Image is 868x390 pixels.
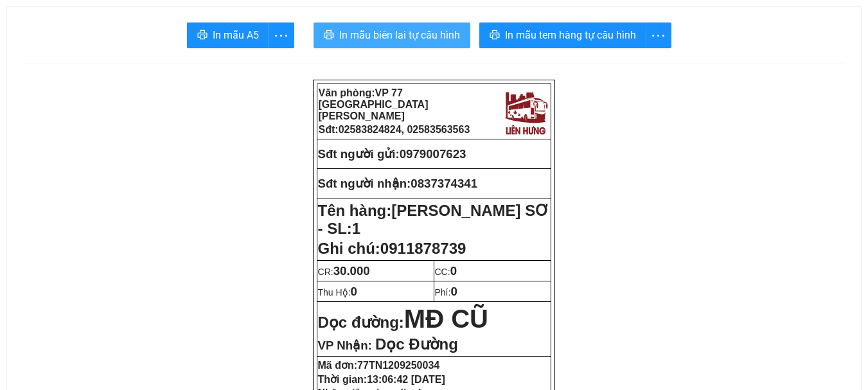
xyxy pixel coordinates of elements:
button: printerIn mẫu tem hàng tự cấu hình [479,22,646,48]
span: VP Nhận: [318,339,372,352]
strong: Thời gian: [318,374,445,385]
span: 0 [450,285,457,298]
strong: Dọc đường: [318,314,488,331]
span: CC: [435,267,457,277]
span: VP 77 [GEOGRAPHIC_DATA][PERSON_NAME] [319,87,429,121]
span: Phí: [435,287,457,297]
span: Ghi chú: [318,240,466,257]
button: printerIn mẫu biên lai tự cấu hình [314,22,470,48]
span: [PERSON_NAME] SƠ - SL: [318,202,550,237]
strong: Văn phòng: [319,87,429,121]
strong: Sđt: [319,124,470,135]
span: 13:06:42 [DATE] [367,374,445,385]
span: Thu Hộ: [318,287,357,297]
span: MĐ CŨ [404,305,488,333]
img: logo [501,87,550,136]
span: printer [490,30,500,42]
span: printer [324,30,334,42]
span: CR: [318,267,370,277]
span: 0 [351,285,357,298]
span: more [269,28,294,44]
span: 77TN1209250034 [357,360,439,371]
span: 30.000 [333,264,370,278]
span: more [646,28,671,44]
strong: Tên hàng: [318,202,550,237]
button: printerIn mẫu A5 [187,22,269,48]
strong: Sđt người gửi: [318,147,400,161]
strong: Mã đơn: [318,360,440,371]
span: 0 [450,264,457,278]
span: Dọc Đường [375,335,458,353]
span: 02583824824, 02583563563 [339,124,470,135]
span: 0837374341 [411,177,477,190]
button: more [269,22,294,48]
span: 1 [352,220,360,237]
span: In mẫu biên lai tự cấu hình [339,27,460,43]
span: printer [197,30,208,42]
strong: Sđt người nhận: [318,177,411,190]
span: In mẫu A5 [213,27,259,43]
button: more [646,22,671,48]
span: In mẫu tem hàng tự cấu hình [505,27,636,43]
span: 0911878739 [380,240,466,257]
span: 0979007623 [400,147,466,161]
